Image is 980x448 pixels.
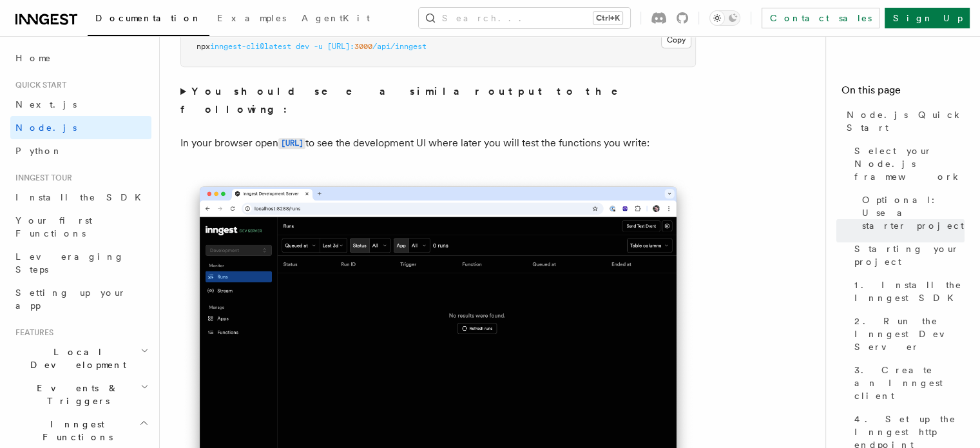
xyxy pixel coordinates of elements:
a: 3. Create an Inngest client [849,358,965,407]
span: 1. Install the Inngest SDK [854,278,965,304]
button: Search...Ctrl+K [419,8,630,28]
span: Select your Node.js framework [854,144,965,183]
span: Setting up your app [15,287,126,311]
a: Starting your project [849,237,965,273]
summary: You should see a similar output to the following: [180,83,696,119]
span: Events & Triggers [10,382,140,407]
a: 2. Run the Inngest Dev Server [849,309,965,358]
a: 1. Install the Inngest SDK [849,273,965,309]
div: Domain: [DOMAIN_NAME] [34,34,142,44]
strong: You should see a similar output to the following: [180,85,636,115]
div: Keywords by Traffic [142,76,217,84]
span: Local Development [10,346,140,371]
img: tab_keywords_by_traffic_grey.svg [128,75,139,85]
kbd: Ctrl+K [593,12,622,24]
span: Python [15,146,62,156]
a: Sign Up [885,8,970,28]
span: 3000 [354,42,372,51]
span: Inngest tour [10,173,72,183]
a: Python [10,139,151,162]
span: Documentation [95,13,202,23]
a: Examples [209,4,294,35]
a: Optional: Use a starter project [857,188,965,237]
div: v 4.0.25 [36,21,63,31]
span: Optional: Use a starter project [862,193,965,232]
span: Node.js Quick Start [847,108,965,134]
span: [URL]: [327,42,354,51]
span: 2. Run the Inngest Dev Server [854,315,965,353]
a: Home [10,46,151,70]
span: Starting your project [854,242,965,268]
span: 3. Create an Inngest client [854,364,965,402]
a: Setting up your app [10,281,151,317]
img: tab_domain_overview_orange.svg [35,75,45,85]
button: Toggle dark mode [709,10,740,26]
span: Examples [217,13,286,23]
a: AgentKit [294,4,378,35]
button: Copy [661,32,691,48]
span: Home [15,52,52,64]
a: Your first Functions [10,209,151,245]
a: Contact sales [762,8,879,28]
span: Your first Functions [15,215,92,239]
a: Node.js [10,116,151,139]
a: Next.js [10,93,151,116]
code: [URL] [278,138,305,149]
a: Select your Node.js framework [849,139,965,188]
p: In your browser open to see the development UI where later you will test the functions you write: [180,134,696,153]
span: inngest-cli@latest [210,42,291,51]
a: Install the SDK [10,186,151,209]
div: Domain Overview [49,76,115,84]
span: Node.js [15,122,77,133]
button: Local Development [10,340,151,376]
span: Features [10,327,53,338]
span: Install the SDK [15,192,149,202]
a: Node.js Quick Start [841,103,965,139]
span: Quick start [10,80,66,90]
span: -u [314,42,323,51]
img: logo_orange.svg [21,21,31,31]
a: Documentation [88,4,209,36]
span: AgentKit [302,13,370,23]
a: [URL] [278,137,305,149]
img: website_grey.svg [21,34,31,44]
span: Next.js [15,99,77,110]
span: Leveraging Steps [15,251,124,275]
span: Inngest Functions [10,418,139,443]
button: Events & Triggers [10,376,151,413]
span: npx [197,42,210,51]
a: Leveraging Steps [10,245,151,281]
span: dev [296,42,309,51]
span: /api/inngest [372,42,427,51]
h4: On this page [841,83,965,103]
